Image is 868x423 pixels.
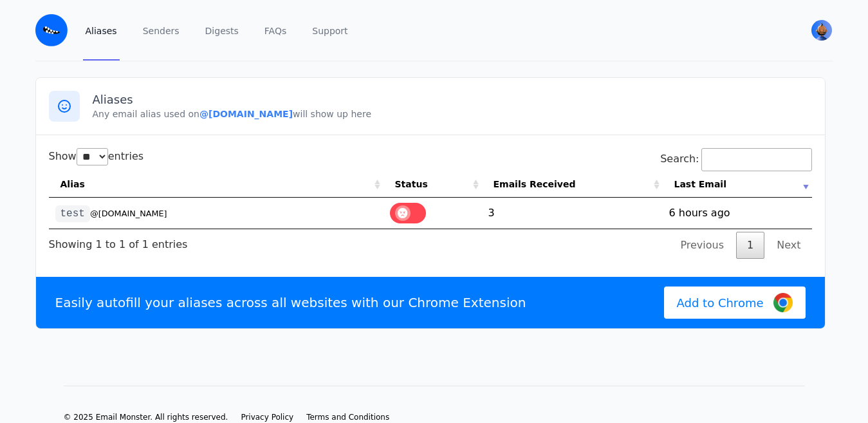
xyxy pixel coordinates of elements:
[677,294,764,312] span: Add to Chrome
[35,14,68,46] img: Email Monster
[241,412,293,422] a: Privacy Policy
[701,148,812,171] input: Search:
[93,92,812,108] h3: Aliases
[49,171,383,198] th: Alias: activate to sort column ascending
[669,232,735,259] a: Previous
[55,205,90,222] code: test
[482,171,663,198] th: Emails Received: activate to sort column ascending
[306,412,389,422] a: Terms and Conditions
[49,150,144,162] label: Show entries
[663,198,812,229] td: 6 hours ago
[93,108,812,120] p: Any email alias used on will show up here
[482,198,663,229] td: 3
[49,229,188,252] div: Showing 1 to 1 of 1 entries
[55,294,526,312] p: Easily autofill your aliases across all websites with our Chrome Extension
[773,293,793,312] img: Google Chrome Logo
[811,20,832,41] img: DANN's Avatar
[306,413,389,422] span: Terms and Conditions
[77,148,108,165] select: Showentries
[660,153,811,165] label: Search:
[766,232,811,259] a: Next
[663,171,812,198] th: Last Email: activate to sort column ascending
[90,209,167,218] small: @[DOMAIN_NAME]
[810,19,833,42] button: User menu
[241,413,293,422] span: Privacy Policy
[64,412,228,422] li: © 2025 Email Monster. All rights reserved.
[383,171,482,198] th: Status: activate to sort column ascending
[736,232,764,259] a: 1
[664,287,806,319] a: Add to Chrome
[199,109,293,119] b: @[DOMAIN_NAME]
